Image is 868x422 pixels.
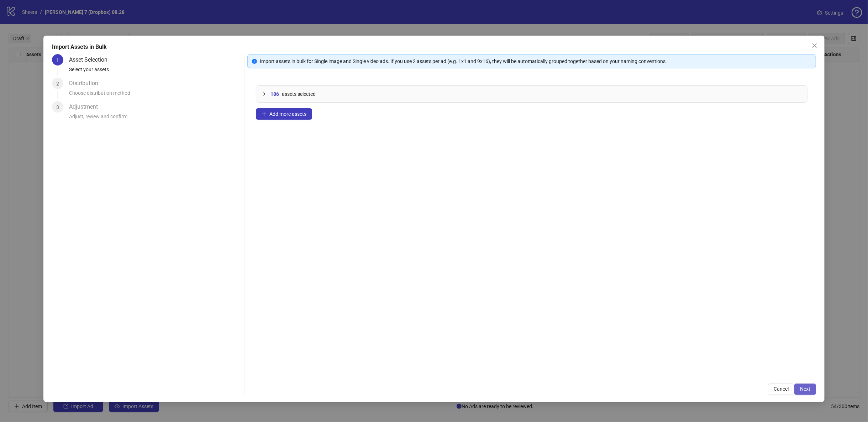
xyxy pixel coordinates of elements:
div: Asset Selection [69,54,113,66]
button: Close [809,40,820,51]
span: info-circle [252,59,257,64]
div: Select your assets [69,66,242,78]
span: close [812,43,817,48]
div: Distribution [69,78,104,89]
span: assets selected [282,90,316,98]
span: Cancel [774,386,789,392]
button: Next [794,384,816,395]
span: collapsed [262,92,266,96]
button: Cancel [768,384,794,395]
div: 186assets selected [256,86,807,102]
span: 1 [56,57,59,63]
div: Import assets in bulk for Single image and Single video ads. If you use 2 assets per ad (e.g. 1x1... [260,57,811,65]
span: 186 [270,90,279,98]
button: Add more assets [256,108,312,120]
span: Next [800,386,810,392]
div: Adjustment [69,101,104,113]
div: Adjust, review and confirm [69,113,242,125]
span: 2 [56,81,59,87]
div: Import Assets in Bulk [52,43,816,51]
span: plus [262,111,267,116]
span: 3 [56,104,59,110]
div: Choose distribution method [69,89,242,101]
span: Add more assets [269,111,306,117]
